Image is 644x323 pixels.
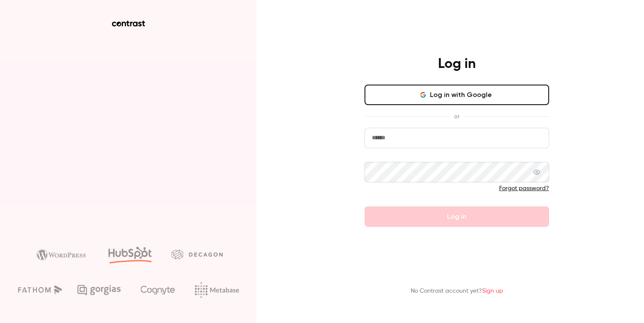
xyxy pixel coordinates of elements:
[171,250,223,259] img: decagon
[499,185,549,191] a: Forgot password?
[438,56,476,73] h4: Log in
[411,287,503,296] p: No Contrast account yet?
[482,288,503,294] a: Sign up
[365,85,549,105] button: Log in with Google
[450,112,464,121] span: or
